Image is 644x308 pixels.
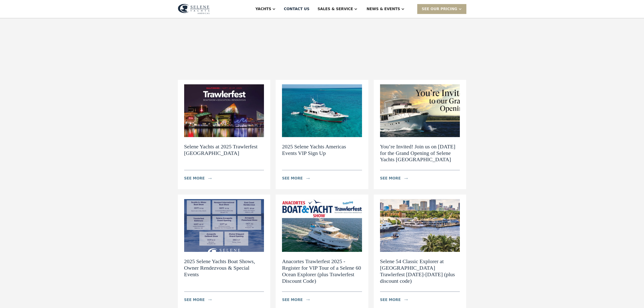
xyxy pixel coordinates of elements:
div: see more [282,297,303,303]
div: SEE Our Pricing [417,4,466,14]
a: You’re Invited! Join us on [DATE] for the Grand Opening of Selene Yachts [GEOGRAPHIC_DATA]see mor... [374,80,466,189]
a: Selene Yachts at 2025 Trawlerfest [GEOGRAPHIC_DATA]see moreicon [178,80,270,189]
h2: You’re Invited! Join us on [DATE] for the Grand Opening of Selene Yachts [GEOGRAPHIC_DATA] [380,143,460,163]
h2: Anacortes Trawlerfest 2025 - Register for VIP Tour of a Selene 60 Ocean Explorer (plus Trawlerfes... [282,258,362,284]
div: see more [282,176,303,181]
img: logo [178,4,210,14]
img: icon [306,299,310,301]
div: News & EVENTS [367,6,400,12]
div: SEE Our Pricing [422,6,457,12]
div: see more [184,176,205,181]
div: Yachts [255,6,271,12]
div: see more [380,176,401,181]
h2: Selene Yachts at 2025 Trawlerfest [GEOGRAPHIC_DATA] [184,143,264,156]
img: icon [208,299,212,301]
div: see more [380,297,401,303]
h2: 2025 Selene Yachts Americas Events VIP Sign Up [282,143,362,156]
div: Sales & Service [318,6,353,12]
h2: 2025 Selene Yachts Boat Shows, Owner Rendezvous & Special Events [184,258,264,278]
img: icon [306,178,310,179]
div: see more [184,297,205,303]
a: 2025 Selene Yachts Americas Events VIP Sign Upsee moreicon [276,80,368,189]
h2: Selene 54 Classic Explorer at [GEOGRAPHIC_DATA] Trawlerfest [DATE]-[DATE] (plus discount code) [380,258,460,284]
div: Contact US [284,6,309,12]
img: icon [404,178,408,179]
img: icon [208,178,212,179]
img: icon [404,299,408,301]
